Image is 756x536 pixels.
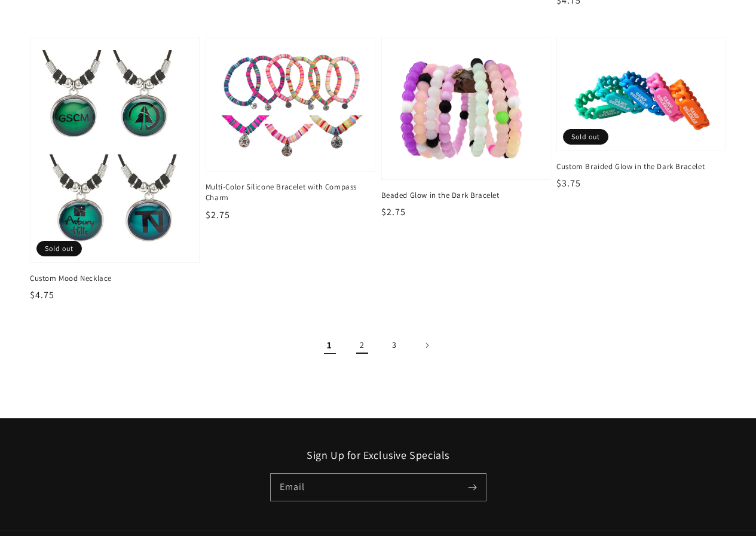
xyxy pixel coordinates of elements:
span: Sold out [36,241,82,256]
span: $3.75 [556,177,581,189]
a: Page 2 [349,332,375,359]
img: Beaded Glow in the Dark Bracelet [394,50,538,167]
h2: Sign Up for Exclusive Specials [30,448,726,462]
span: $2.75 [206,209,230,221]
span: Custom Mood Necklace [30,273,200,284]
a: Next page [414,332,440,359]
span: Sold out [563,129,608,145]
a: Page 3 [381,332,408,359]
a: Custom Braided Glow in the Dark Bracelet Custom Braided Glow in the Dark Bracelet $3.75 [556,38,726,191]
span: $4.75 [30,289,54,301]
span: Custom Braided Glow in the Dark Bracelet [556,161,726,172]
a: Custom Mood Necklace Custom Mood Necklace $4.75 [30,38,200,302]
span: Page 1 [317,332,343,359]
nav: Pagination [30,332,726,359]
img: Custom Braided Glow in the Dark Bracelet [569,50,714,139]
a: Beaded Glow in the Dark Bracelet Beaded Glow in the Dark Bracelet $2.75 [381,38,551,219]
button: Subscribe [460,474,486,500]
span: Beaded Glow in the Dark Bracelet [381,190,551,201]
a: Multi-Color Silicone Bracelet with Compass Charm Multi-Color Silicone Bracelet with Compass Charm... [206,38,375,222]
img: Custom Mood Necklace [42,50,187,250]
span: $2.75 [381,206,406,218]
img: Multi-Color Silicone Bracelet with Compass Charm [218,50,363,159]
span: Multi-Color Silicone Bracelet with Compass Charm [206,182,375,203]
